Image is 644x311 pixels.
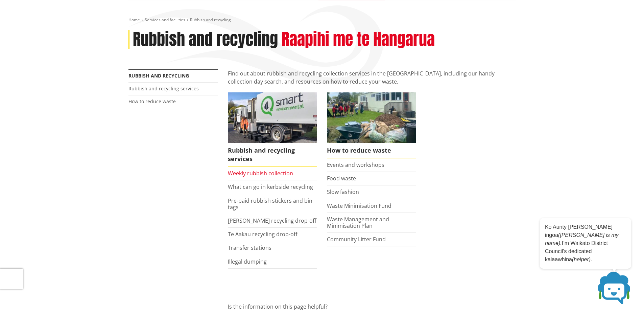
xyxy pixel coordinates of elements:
a: Rubbish and recycling [128,72,189,79]
a: Community Litter Fund [327,236,386,243]
img: Rubbish and recycling services [228,92,317,142]
a: Te Aakau recycling drop-off [228,230,297,238]
span: How to reduce waste [327,143,416,158]
span: Rubbish and recycling services [228,143,317,167]
a: Rubbish and recycling services [228,92,317,167]
h1: Rubbish and recycling [133,30,278,49]
a: Rubbish and recycling services [128,85,199,92]
p: Is the information on this page helpful? [228,303,516,311]
a: How to reduce waste [128,98,176,105]
a: [PERSON_NAME] recycling drop-off [228,217,316,224]
a: What can go in kerbside recycling [228,183,313,191]
nav: breadcrumb [128,17,516,23]
h2: Raapihi me te Hangarua [282,30,435,49]
span: Rubbish and recycling [190,17,231,23]
a: Events and workshops [327,161,384,169]
em: ([PERSON_NAME] is my name). [545,232,619,246]
a: Weekly rubbish collection [228,170,293,177]
a: Transfer stations [228,244,271,251]
a: Services and facilities [145,17,185,23]
a: Waste Minimisation Fund [327,202,391,209]
a: Home [128,17,140,23]
a: How to reduce waste [327,92,416,158]
a: Slow fashion [327,188,359,196]
a: Pre-paid rubbish stickers and bin tags [228,197,312,211]
a: Waste Management and Minimisation Plan [327,216,389,229]
a: Food waste [327,175,356,182]
a: Illegal dumping [228,258,267,265]
p: Ko Aunty [PERSON_NAME] ingoa I’m Waikato District Council’s dedicated kaiaawhina . [545,223,626,264]
em: (helper) [572,257,591,262]
img: Reducing waste [327,92,416,142]
p: Find out about rubbish and recycling collection services in the [GEOGRAPHIC_DATA], including our ... [228,69,516,86]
